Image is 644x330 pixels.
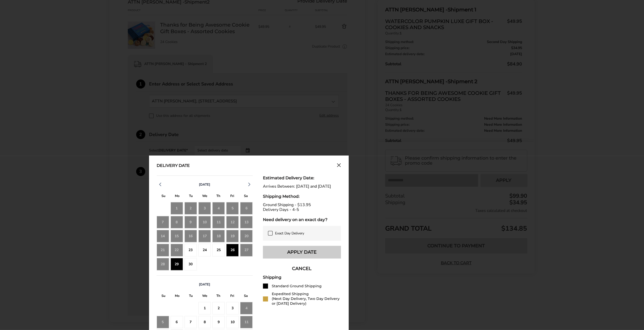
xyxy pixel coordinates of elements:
[212,293,225,300] div: T
[199,182,210,187] span: [DATE]
[198,193,211,201] div: W
[239,193,253,201] div: S
[263,194,341,199] div: Shipping Method:
[263,275,341,280] div: Shipping
[272,284,322,289] div: Standard Ground Shipping
[337,163,341,169] button: Close calendar
[263,184,341,189] div: Arrives Between: [DATE] and [DATE]
[263,246,341,258] button: Apply Date
[239,293,253,300] div: S
[184,193,198,201] div: T
[170,293,184,300] div: M
[198,293,211,300] div: W
[170,193,184,201] div: M
[263,262,341,275] button: CANCEL
[225,193,239,201] div: F
[263,175,341,180] div: Estimated Delivery Date:
[157,163,190,169] div: Delivery Date
[212,193,225,201] div: T
[263,203,341,212] div: Ground Shipping - $13.95 Delivery Days - 4-5
[184,293,198,300] div: T
[263,217,341,222] div: Need delivery on an exact day?
[197,182,212,187] button: [DATE]
[272,292,341,306] div: Expedited Shipping (Next Day Delivery, Two Day Delivery or [DATE] Delivery)
[157,193,170,201] div: S
[275,231,304,236] span: Exact Day Delivery
[225,293,239,300] div: F
[199,282,210,287] span: [DATE]
[157,293,170,300] div: S
[197,282,212,287] button: [DATE]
